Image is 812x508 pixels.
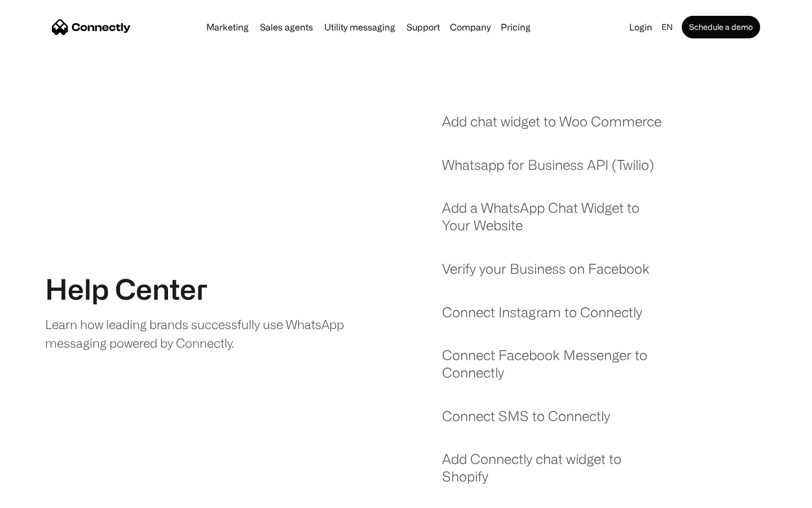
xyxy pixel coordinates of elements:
a: Add a WhatsApp Chat Widget to Your Website [442,199,669,245]
a: Add Connectly chat widget to Shopify [442,450,669,496]
ul: Language list [23,488,68,504]
a: Utility messaging [320,23,400,32]
a: Pricing [496,23,535,32]
h1: Help Center [45,272,208,306]
div: Learn how leading brands successfully use WhatsApp messaging powered by Connectly. [45,315,354,352]
aside: Language selected: English [11,487,68,504]
a: Connect Facebook Messenger to Connectly [442,347,669,392]
a: Connect Instagram to Connectly [442,304,642,332]
div: Company [450,19,491,35]
a: Login [625,19,657,35]
a: Add chat widget to Woo Commerce [442,113,661,142]
a: Verify your Business on Facebook [442,260,650,289]
a: Whatsapp for Business API (Twilio) [442,156,654,185]
a: Schedule a demo [682,16,760,38]
a: Sales agents [255,23,317,32]
a: Connect SMS to Connectly [442,408,610,436]
a: Support [402,23,444,32]
a: Marketing [202,23,253,32]
div: en [661,19,673,35]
